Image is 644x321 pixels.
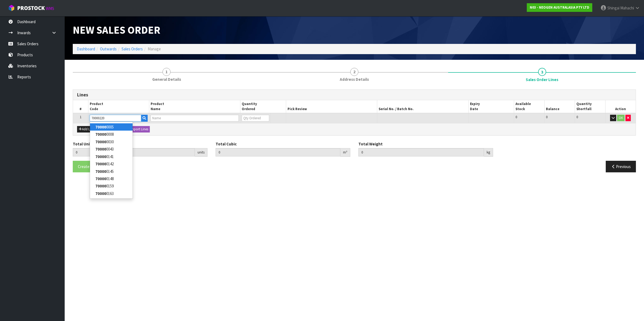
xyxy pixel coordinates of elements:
a: 700000159 [90,182,133,190]
th: Serial No. / Batch No. [377,100,469,113]
span: General Details [152,76,181,82]
strong: 70000 [95,191,106,196]
input: Total Cubic [216,148,340,156]
span: 1 [80,115,81,119]
span: 1 [162,68,171,76]
label: Total Cubic [216,141,237,147]
span: 0 [515,115,517,119]
span: Shingai [607,5,619,11]
th: Product Name [149,100,240,113]
input: Name [151,115,239,121]
span: Create Order [78,164,100,169]
th: Expiry Date [468,100,514,113]
th: Balance [544,100,575,113]
a: 700000148 [90,175,133,182]
strong: 70000 [95,183,106,189]
button: Import Lines [125,126,150,132]
strong: 70000 [95,139,106,144]
div: kg [484,148,493,157]
button: OK [617,115,625,121]
a: 700000142 [90,160,133,168]
button: Add Line [77,126,96,132]
a: 700000145 [90,168,133,175]
span: 0 [576,115,578,119]
input: Total Units [73,148,195,156]
span: ProStock [17,5,45,12]
span: Sales Order Lines [73,85,636,177]
span: Manage [148,46,161,51]
a: 700000005 [90,123,133,131]
small: WMS [46,6,54,11]
button: Create Order [73,161,105,172]
span: 0 [546,115,548,119]
strong: 70000 [95,154,106,159]
a: Sales Orders [122,46,143,51]
span: 2 [350,68,358,76]
th: Available Stock [514,100,545,113]
a: 700000141 [90,153,133,160]
span: Sales Order Lines [526,77,558,82]
label: Total Units [73,141,94,147]
th: Quantity Ordered [240,100,286,113]
th: Product Code [88,100,149,113]
span: New Sales Order [73,23,160,37]
strong: 70000 [95,124,106,130]
span: Mahachi [620,5,634,11]
a: 700000043 [90,145,133,153]
strong: 70000 [95,161,106,166]
h3: Lines [77,92,632,97]
span: Address Details [340,76,369,82]
th: Quantity Shortfall [575,100,605,113]
th: Pick Review [286,100,377,113]
strong: 70000 [95,176,106,181]
span: 3 [538,68,546,76]
div: m³ [340,148,350,157]
div: units [195,148,207,157]
input: Qty Ordered [242,115,269,121]
strong: N03 - NEOGEN AUSTRALASIA PTY LTD [530,5,589,10]
strong: 70000 [95,132,106,137]
th: Action [605,100,636,113]
button: Previous [606,161,636,172]
a: 700000008 [90,131,133,138]
a: 700000030 [90,138,133,145]
strong: 70000 [95,169,106,174]
a: Dashboard [77,46,95,51]
a: Outwards [100,46,117,51]
label: Total Weight [358,141,383,147]
th: # [73,100,88,113]
img: cube-alt.png [8,5,15,11]
strong: 70000 [95,146,106,152]
input: Total Weight [358,148,484,156]
input: Code [90,115,141,121]
a: 700000163 [90,190,133,197]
